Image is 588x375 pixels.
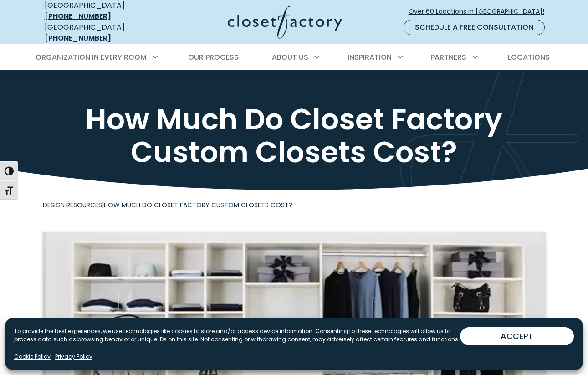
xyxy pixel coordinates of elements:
[348,52,392,62] span: Inspiration
[409,7,552,16] span: Over 60 Locations in [GEOGRAPHIC_DATA]!
[45,33,111,43] a: [PHONE_NUMBER]
[14,353,51,361] a: Cookie Policy
[45,11,111,21] a: [PHONE_NUMBER]
[45,22,156,44] div: [GEOGRAPHIC_DATA]
[55,353,92,361] a: Privacy Policy
[228,5,342,39] img: Closet Factory Logo
[29,45,559,70] nav: Primary Menu
[404,20,545,35] a: Schedule a Free Consultation
[36,52,147,62] span: Organization in Every Room
[188,52,239,62] span: Our Process
[272,52,308,62] span: About Us
[43,103,546,169] h1: How Much Do Closet Factory Custom Closets Cost?
[430,52,466,62] span: Partners
[508,52,550,62] span: Locations
[43,200,292,210] span: |
[408,4,552,20] a: Over 60 Locations in [GEOGRAPHIC_DATA]!
[104,200,292,210] span: How Much Do Closet Factory Custom Closets Cost?
[43,200,102,210] a: Design Resources
[460,327,574,345] button: ACCEPT
[14,327,460,344] p: To provide the best experiences, we use technologies like cookies to store and/or access device i...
